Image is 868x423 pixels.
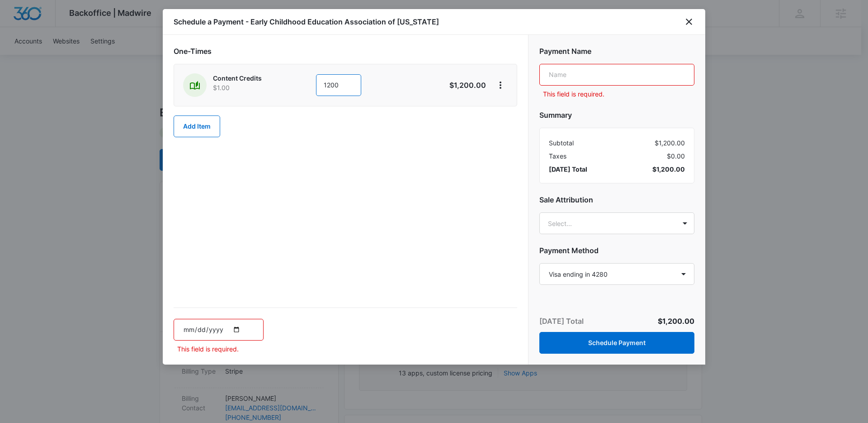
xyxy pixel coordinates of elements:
[539,64,694,86] input: Name
[549,151,566,161] span: Taxes
[539,245,694,256] h2: Payment Method
[667,151,685,161] span: $0.00
[443,80,486,91] p: $1,200.00
[316,74,361,96] input: 1
[213,73,291,83] p: Content Credits
[174,16,439,27] h1: Schedule a Payment - Early Childhood Education Association of [US_STATE]
[658,317,694,326] span: $1,200.00
[174,46,517,57] h2: One-Times
[539,332,694,354] button: Schedule Payment
[539,316,584,327] p: [DATE] Total
[213,83,291,92] p: $1.00
[549,164,587,174] span: [DATE] Total
[539,110,694,120] h2: Summary
[684,16,694,27] button: close
[549,138,574,148] span: Subtotal
[549,138,685,148] div: $1,200.00
[539,46,694,57] h2: Payment Name
[543,89,694,99] p: This field is required.
[177,344,264,354] p: This field is required.
[493,78,508,92] button: View More
[174,115,220,137] button: Add Item
[539,194,694,205] h2: Sale Attribution
[652,164,685,174] span: $1,200.00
